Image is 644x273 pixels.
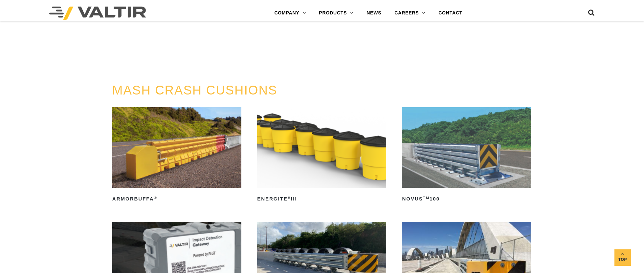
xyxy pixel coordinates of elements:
img: Valtir [49,7,146,20]
h2: ENERGITE III [257,194,386,204]
sup: TM [423,196,430,200]
a: NEWS [360,7,388,20]
h2: NOVUS 100 [402,194,531,204]
sup: ® [288,196,291,200]
a: CAREERS [388,7,432,20]
a: ArmorBuffa® [112,107,241,204]
a: MASH CRASH CUSHIONS [112,83,278,97]
a: NOVUSTM100 [402,107,531,204]
a: ENERGITE®III [257,107,386,204]
a: PRODUCTS [312,7,360,20]
sup: ® [154,196,157,200]
h2: ArmorBuffa [112,194,241,204]
a: CONTACT [432,7,469,20]
a: COMPANY [268,7,312,20]
a: Top [614,249,631,266]
span: Top [614,256,631,263]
